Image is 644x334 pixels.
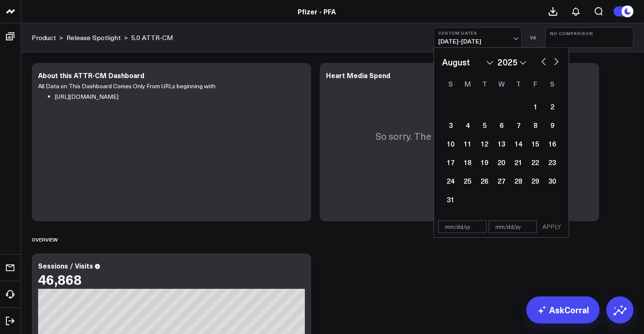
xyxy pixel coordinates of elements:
[493,77,510,90] div: Wednesday
[326,71,390,80] div: Heart Media Spend
[376,130,544,142] p: So sorry. The query returned no results.
[510,77,527,90] div: Thursday
[438,220,486,233] input: mm/dd/yy
[489,220,537,233] input: mm/dd/yy
[527,77,544,90] div: Friday
[476,77,493,90] div: Tuesday
[38,81,299,92] p: All Data on This Dashboard Comes Only From URLs beginning with:
[131,33,173,42] a: 5.0 ATTR-CM
[32,33,56,42] a: Product
[438,38,517,45] span: [DATE] - [DATE]
[526,35,541,40] div: VS
[32,33,63,42] div: >
[438,30,517,35] b: Custom Dates
[545,27,633,48] button: No Comparison
[434,27,522,48] button: Custom Dates[DATE]-[DATE]
[32,230,58,249] div: Overview
[544,77,561,90] div: Saturday
[38,272,82,287] div: 46,868
[66,33,128,42] div: >
[298,7,336,16] a: Pfizer - PFA
[38,71,144,80] div: About this ATTR-CM Dashboard
[539,220,564,233] button: APPLY
[66,33,121,42] a: Release Spotlight
[38,261,93,270] div: Sessions / Visits
[442,77,459,90] div: Sunday
[550,31,629,36] b: No Comparison
[55,92,299,102] li: [URL][DOMAIN_NAME]
[526,296,600,323] a: AskCorral
[459,77,476,90] div: Monday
